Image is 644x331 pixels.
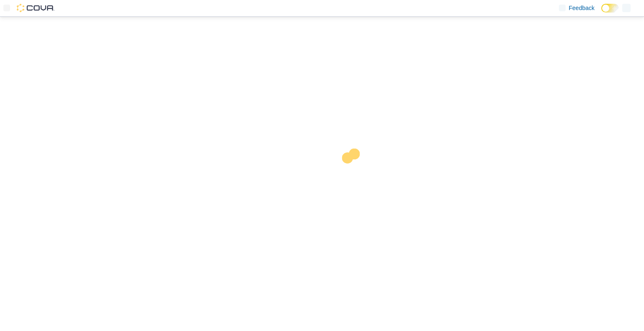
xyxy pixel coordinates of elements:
span: Feedback [569,4,595,12]
img: cova-loader [322,142,385,205]
input: Dark Mode [601,4,619,13]
img: Cova [17,4,55,12]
